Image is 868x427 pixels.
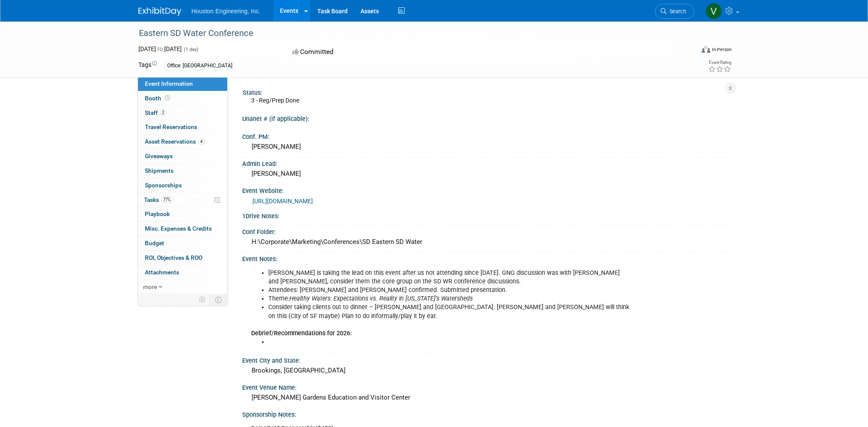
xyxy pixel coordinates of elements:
[138,207,227,221] a: Playbook
[251,97,299,104] span: 3 - Reg/Prep Done
[163,95,171,101] span: Booth not reserved yet
[145,109,166,116] span: Staff
[138,236,227,250] a: Budget
[143,283,157,290] span: more
[138,193,227,207] a: Tasks77%
[644,45,732,57] div: Event Format
[242,354,730,365] div: Event City and State:
[138,164,227,178] a: Shipments
[144,196,173,203] span: Tasks
[145,254,202,261] span: ROI, Objectives & ROO
[145,182,182,189] span: Sponsorships
[145,138,204,145] span: Asset Reservations
[242,210,730,220] div: 1Drive Notes:
[268,295,630,303] li: Theme:
[242,226,730,236] div: Conf Folder:
[160,109,166,116] span: 2
[712,46,732,53] div: In-Person
[145,80,193,87] span: Event Information
[249,364,724,377] div: Brookings, [GEOGRAPHIC_DATA]
[145,240,164,247] span: Budget
[242,381,730,392] div: Event Venue Name:
[249,391,724,404] div: [PERSON_NAME] Gardens Education and Visitor Center
[210,294,227,305] td: Toggle Event Tabs
[145,269,179,276] span: Attachments
[138,91,227,105] a: Booth
[161,196,173,203] span: 77%
[252,198,313,204] a: [URL][DOMAIN_NAME]
[138,45,182,52] span: [DATE] [DATE]
[243,86,726,97] div: Status:
[242,253,730,263] div: Event Notes:
[138,280,227,294] a: more
[242,130,730,141] div: Conf. PM:
[145,123,197,130] span: Travel Reservations
[165,61,235,70] div: Office: [GEOGRAPHIC_DATA]
[192,8,261,15] span: Houston Engineering, Inc.
[195,294,210,305] td: Personalize Event Tab Strip
[138,178,227,192] a: Sponsorships
[138,251,227,265] a: ROI, Objectives & ROO
[249,167,724,180] div: [PERSON_NAME]
[289,295,473,302] i: Healthy Waters: Expectations vs. Reality in [US_STATE]’s Watersheds
[251,330,352,337] b: Debrief/Recommendations for 2026:
[183,47,198,52] span: (1 day)
[708,60,731,65] div: Event Rating
[242,112,730,123] div: Unanet # (if applicable):
[667,8,686,15] span: Search
[138,106,227,120] a: Staff2
[242,157,730,168] div: Admin Lead:
[249,235,724,249] div: H:\Corporate\Marketing\Conferences\SD Eastern SD Water
[268,303,630,320] li: Consider taking clients out to dinner – [PERSON_NAME] and [GEOGRAPHIC_DATA]. [PERSON_NAME] and [P...
[156,45,164,52] span: to
[268,286,630,295] li: Attendees: [PERSON_NAME] and [PERSON_NAME] confirmed. Submitted presentation.
[290,45,479,60] div: Committed
[138,222,227,236] a: Misc. Expenses & Credits
[145,95,171,102] span: Booth
[655,4,694,19] a: Search
[706,3,722,19] img: Vanessa Hove
[145,210,170,217] span: Playbook
[249,140,724,153] div: [PERSON_NAME]
[138,120,227,134] a: Travel Reservations
[242,184,730,195] div: Event Website:
[145,153,173,159] span: Giveaways
[138,135,227,149] a: Asset Reservations4
[138,77,227,91] a: Event Information
[136,26,682,41] div: Eastern SD Water Conference
[138,60,157,70] td: Tags
[268,269,630,286] li: [PERSON_NAME] is taking the lead on this event after us not attending since [DATE]. GNG discussio...
[138,265,227,280] a: Attachments
[145,167,174,174] span: Shipments
[138,149,227,163] a: Giveaways
[145,225,212,232] span: Misc. Expenses & Credits
[138,7,181,16] img: ExhibitDay
[702,46,710,53] img: Format-Inperson.png
[198,138,204,145] span: 4
[242,408,730,419] div: Sponsorship Notes:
